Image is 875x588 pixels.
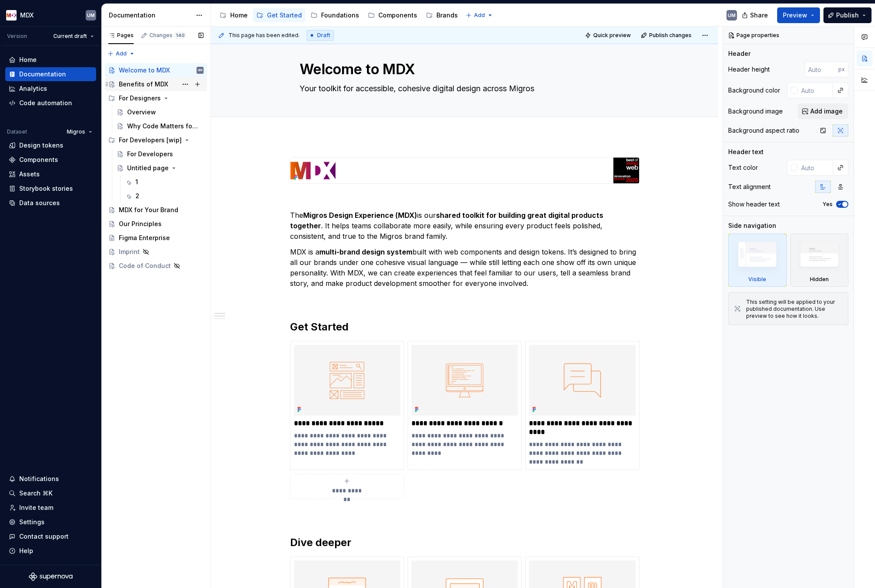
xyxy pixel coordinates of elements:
a: Welcome to MDXUM [105,63,207,77]
div: 2 [135,192,139,200]
button: Help [5,544,96,558]
div: Why Code Matters for Designers [127,122,199,131]
a: Data sources [5,196,96,210]
div: For Developers [wip] [105,133,207,147]
strong: multi-brand design system [319,248,412,256]
button: Quick preview [582,29,635,41]
div: Invite team [19,503,53,512]
button: Search ⌘K [5,486,96,500]
button: Share [737,7,774,23]
div: Visible [748,276,766,283]
span: Current draft [53,33,87,40]
img: e41497f2-3305-4231-9db9-dd4d728291db.png [6,10,17,21]
a: Imprint [105,245,207,259]
div: This setting will be applied to your published documentation. Use preview to see how it looks. [746,299,843,320]
div: Hidden [810,276,829,283]
div: Show header text [728,200,780,209]
div: Get Started [267,11,302,20]
div: MDX [20,11,34,20]
a: Figma Enterprise [105,231,207,245]
div: Imprint [119,248,140,256]
textarea: Your toolkit for accessible, cohesive digital design across Migros [298,82,628,96]
div: Home [19,55,37,64]
div: Version [7,33,27,40]
a: Untitled page [113,161,207,175]
div: Header [728,49,750,58]
span: Draft [317,32,330,39]
div: Components [378,11,417,20]
strong: shared toolkit for building great digital products together [290,211,605,230]
div: Visible [728,234,787,287]
a: Documentation [5,67,96,81]
a: 2 [121,189,207,203]
label: Yes [823,201,833,208]
img: cbd1f35f-3c29-4ad1-be02-7592ab926d92.png [529,345,635,416]
p: px [838,66,845,73]
div: Help [19,547,33,555]
div: Overview [127,108,156,117]
a: Benefits of MDX [105,77,207,91]
div: Code of Conduct [119,261,171,270]
span: Add [474,12,485,19]
div: Side navigation [728,221,776,230]
span: Publish [836,11,859,20]
a: Code of Conduct [105,259,207,273]
a: For Developers [113,147,207,161]
a: Overview [113,105,207,119]
div: Foundations [321,11,359,20]
strong: Migros Design Experience (MDX) [303,211,417,220]
input: Auto [798,83,833,98]
div: For Designers [105,91,207,105]
a: Invite team [5,501,96,515]
a: Why Code Matters for Designers [113,119,207,133]
img: 047f2ade-ba8e-4c39-a7e7-5fa53cb157da.png [294,345,400,416]
div: Pages [108,32,134,39]
span: Publish changes [649,32,692,39]
button: Migros [63,126,96,138]
div: Figma Enterprise [119,234,170,242]
div: Contact support [19,532,69,541]
div: Background color [728,86,780,95]
span: 140 [174,32,186,39]
div: UM [87,12,95,19]
div: Documentation [19,70,66,79]
div: Welcome to MDX [119,66,170,75]
svg: Supernova Logo [29,572,73,581]
a: Home [5,53,96,67]
div: Components [19,155,58,164]
a: Brands [422,8,461,22]
div: Notifications [19,475,59,483]
a: Settings [5,515,96,529]
a: Storybook stories [5,182,96,196]
span: Quick preview [593,32,631,39]
div: Settings [19,518,45,526]
div: UM [198,66,202,75]
div: Brands [436,11,458,20]
button: Preview [777,7,820,23]
div: Data sources [19,199,60,207]
p: MDX is a built with web components and design tokens. It’s designed to bring all our brands under... [290,247,640,289]
a: Code automation [5,96,96,110]
div: Assets [19,170,40,179]
div: Dataset [7,128,27,135]
button: Publish changes [638,29,695,41]
div: UM [728,12,736,19]
span: This page has been edited. [228,32,300,39]
span: Add [116,50,127,57]
div: Documentation [109,11,191,20]
div: Home [230,11,248,20]
div: Header height [728,65,770,74]
p: The is our . It helps teams collaborate more easily, while ensuring every product feels polished,... [290,210,640,241]
div: Text color [728,163,758,172]
span: Preview [783,11,807,20]
input: Auto [798,160,833,175]
a: Components [364,8,421,22]
a: Analytics [5,82,96,96]
div: For Developers [wip] [119,136,182,144]
a: MDX for Your Brand [105,203,207,217]
div: Search ⌘K [19,489,52,498]
div: Changes [149,32,186,39]
div: For Designers [119,94,161,103]
textarea: Welcome to MDX [298,59,628,80]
